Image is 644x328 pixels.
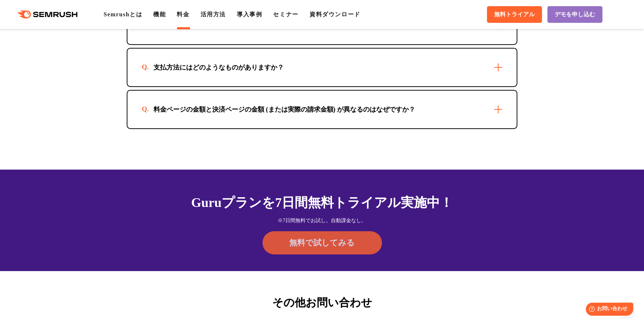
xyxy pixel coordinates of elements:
[142,63,295,72] div: 支払方法にはどのようなものがありますか？
[153,11,166,17] a: 機能
[127,294,517,311] div: その他お問い合わせ
[142,105,427,114] div: 料金ページの金額と決済ページの金額 (または実際の請求金額) が異なるのはなぜですか？
[262,231,382,254] a: 無料で試してみる
[494,11,535,18] span: 無料トライアル
[547,6,602,23] a: デモを申し込む
[104,11,142,17] a: Semrushとは
[273,11,298,17] a: セミナー
[177,11,189,17] a: 料金
[127,217,517,224] div: ※7日間無料でお試し。自動課金なし。
[580,300,636,320] iframe: Help widget launcher
[237,11,262,17] a: 導入事例
[127,193,517,212] div: Guruプランを7日間
[555,11,595,18] span: デモを申し込む
[487,6,542,23] a: 無料トライアル
[201,11,226,17] a: 活用方法
[310,11,361,17] a: 資料ダウンロード
[289,237,355,248] span: 無料で試してみる
[308,195,453,210] span: 無料トライアル実施中！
